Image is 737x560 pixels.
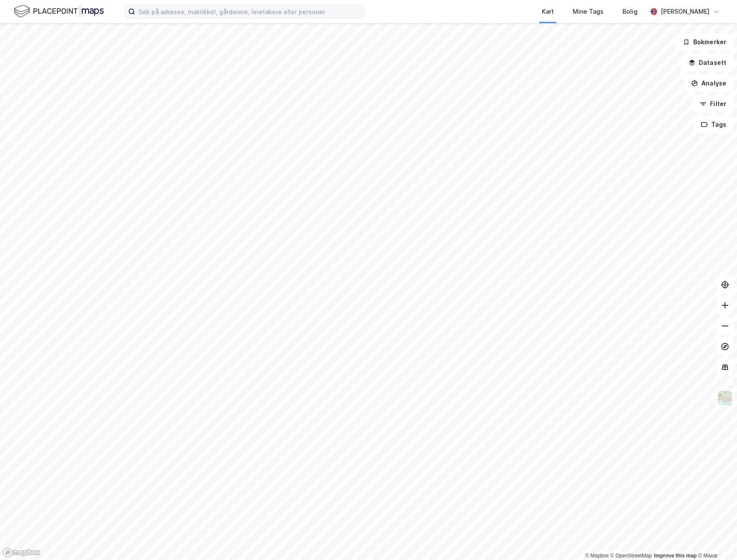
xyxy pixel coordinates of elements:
[14,4,104,19] img: logo.f888ab2527a4732fd821a326f86c7f29.svg
[135,5,364,18] input: Søk på adresse, matrikkel, gårdeiere, leietakere eller personer
[694,519,737,560] iframe: Chat Widget
[622,6,637,17] div: Bolig
[542,6,554,17] div: Kart
[573,6,604,17] div: Mine Tags
[661,6,710,17] div: [PERSON_NAME]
